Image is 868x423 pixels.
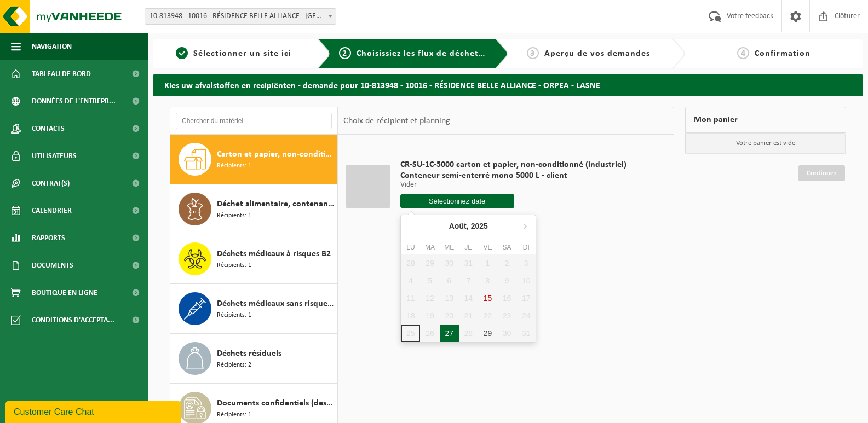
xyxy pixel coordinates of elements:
[170,284,337,334] button: Déchets médicaux sans risque B1 Récipients: 1
[497,242,516,253] div: Sa
[217,347,281,360] span: Déchets résiduels
[32,88,116,115] span: Données de l'entrepr...
[217,161,251,171] span: Récipients: 1
[176,113,332,129] input: Chercher du matériel
[170,135,337,184] button: Carton et papier, non-conditionné (industriel) Récipients: 1
[217,148,334,161] span: Carton et papier, non-conditionné (industriel)
[193,49,291,58] span: Sélectionner un site ici
[440,325,459,342] div: 27
[170,184,337,234] button: Déchet alimentaire, contenant des produits d'origine animale, non emballé, catégorie 3 Récipients: 1
[357,49,539,58] span: Choisissiez les flux de déchets et récipients
[32,60,91,88] span: Tableau de bord
[471,222,488,230] i: 2025
[217,360,251,370] span: Récipients: 2
[527,47,539,59] span: 3
[32,33,72,60] span: Navigation
[755,49,810,58] span: Confirmation
[737,47,749,59] span: 4
[32,279,97,306] span: Boutique en ligne
[445,217,492,235] div: Août,
[516,242,536,253] div: Di
[420,242,439,253] div: Ma
[339,47,351,59] span: 2
[798,165,845,181] a: Continuer
[544,49,650,58] span: Aperçu de vos demandes
[32,224,65,252] span: Rapports
[153,74,863,95] h2: Kies uw afvalstoffen en recipiënten - demande pour 10-813948 - 10016 - RÉSIDENCE BELLE ALLIANCE -...
[217,297,334,310] span: Déchets médicaux sans risque B1
[217,247,331,260] span: Déchets médicaux à risques B2
[440,242,459,253] div: Me
[170,334,337,384] button: Déchets résiduels Récipients: 2
[401,242,420,253] div: Lu
[176,47,188,59] span: 1
[400,170,626,181] span: Conteneur semi-enterré mono 5000 L - client
[459,242,478,253] div: Je
[400,181,626,189] p: Vider
[145,9,336,24] span: 10-813948 - 10016 - RÉSIDENCE BELLE ALLIANCE - ORPEA - LASNE
[217,410,251,420] span: Récipients: 1
[32,197,72,224] span: Calendrier
[145,8,336,25] span: 10-813948 - 10016 - RÉSIDENCE BELLE ALLIANCE - ORPEA - LASNE
[32,142,77,170] span: Utilisateurs
[32,170,70,197] span: Contrat(s)
[685,107,846,133] div: Mon panier
[478,242,497,253] div: Ve
[32,252,73,279] span: Documents
[5,399,183,423] iframe: chat widget
[217,310,251,321] span: Récipients: 1
[217,198,334,211] span: Déchet alimentaire, contenant des produits d'origine animale, non emballé, catégorie 3
[159,47,309,60] a: 1Sélectionner un site ici
[217,260,251,271] span: Récipients: 1
[400,159,626,170] span: CR-SU-1C-5000 carton et papier, non-conditionné (industriel)
[686,133,846,154] p: Votre panier est vide
[217,211,251,221] span: Récipients: 1
[32,115,65,142] span: Contacts
[400,194,514,208] input: Sélectionnez date
[478,325,497,342] div: 29
[32,306,114,334] span: Conditions d'accepta...
[338,107,456,135] div: Choix de récipient et planning
[170,234,337,284] button: Déchets médicaux à risques B2 Récipients: 1
[217,397,334,410] span: Documents confidentiels (destruction - recyclage)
